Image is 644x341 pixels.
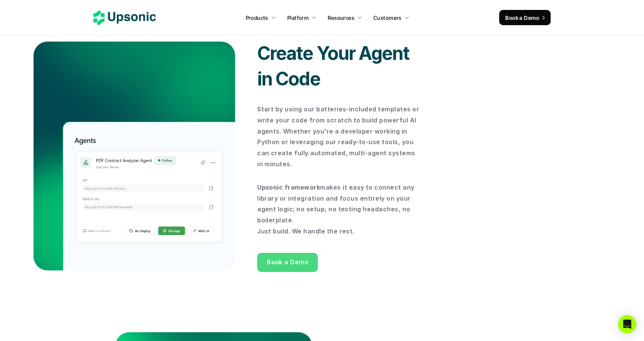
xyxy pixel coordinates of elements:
p: makes it easy to connect any library or integration and focus entirely on your agent logic; no se... [257,182,422,237]
p: Platform [287,14,309,22]
a: Book a Demo [257,253,318,272]
p: Customers [373,14,402,22]
div: Open Intercom Messenger [618,315,636,333]
strong: Upsonic [257,183,283,191]
strong: framework [285,183,320,191]
p: Products [246,14,268,22]
p: Start by using our batteries-included templates or write your code from scratch to build powerful... [257,104,422,170]
p: Resources [328,14,354,22]
strong: Create Your Agent in Code [257,42,413,90]
span: Book a Demo [505,14,539,21]
span: Book a Demo [267,258,308,266]
a: Products [241,11,281,24]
